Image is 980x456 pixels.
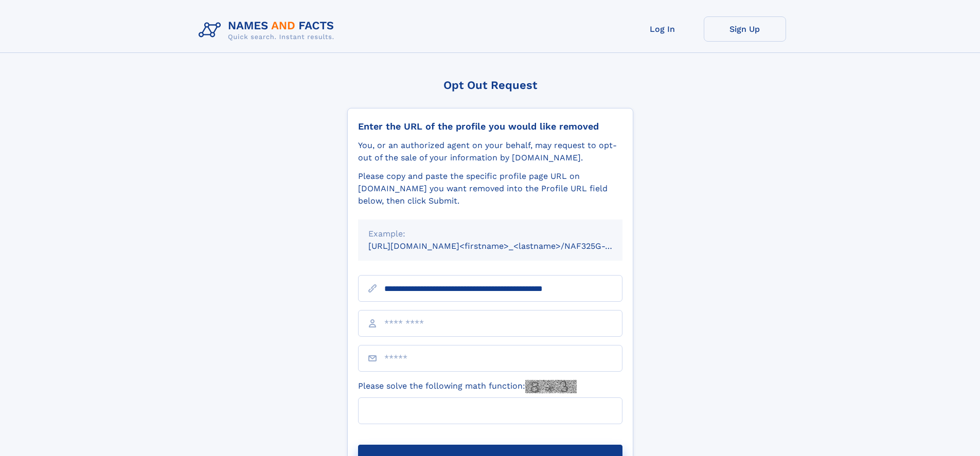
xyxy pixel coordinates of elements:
small: [URL][DOMAIN_NAME]<firstname>_<lastname>/NAF325G-xxxxxxxx [368,241,642,251]
a: Log In [621,16,704,42]
div: Opt Out Request [347,79,633,92]
img: Logo Names and Facts [194,16,343,44]
label: Please solve the following math function: [358,380,577,393]
div: Example: [368,228,612,240]
a: Sign Up [704,16,786,42]
div: Please copy and paste the specific profile page URL on [DOMAIN_NAME] you want removed into the Pr... [358,170,622,207]
div: Enter the URL of the profile you would like removed [358,121,622,132]
div: You, or an authorized agent on your behalf, may request to opt-out of the sale of your informatio... [358,139,622,164]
